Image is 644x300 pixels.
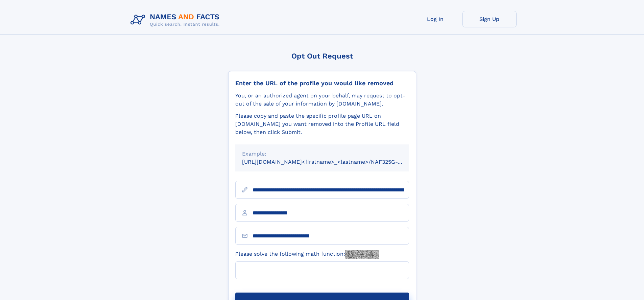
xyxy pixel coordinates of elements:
a: Log In [408,11,462,27]
small: [URL][DOMAIN_NAME]<firstname>_<lastname>/NAF325G-xxxxxxxx [242,159,422,165]
label: Please solve the following math function: [235,250,379,259]
div: Example: [242,150,402,158]
div: Please copy and paste the specific profile page URL on [DOMAIN_NAME] you want removed into the Pr... [235,112,409,136]
img: Logo Names and Facts [128,11,225,29]
div: Opt Out Request [228,52,416,60]
div: Enter the URL of the profile you would like removed [235,79,409,87]
div: You, or an authorized agent on your behalf, may request to opt-out of the sale of your informatio... [235,92,409,108]
a: Sign Up [462,11,517,27]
